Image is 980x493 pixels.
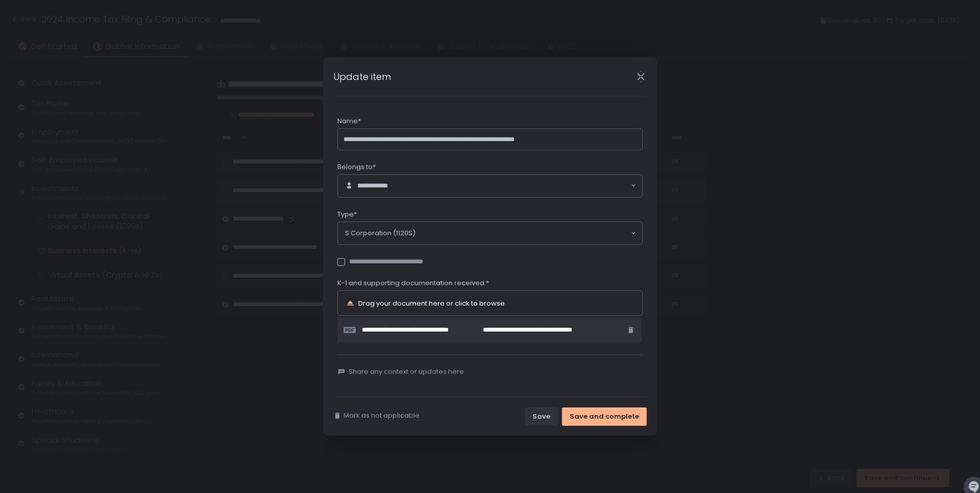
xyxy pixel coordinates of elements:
[333,411,420,420] button: Mark as not applicable
[345,228,415,238] span: S Corporation (1120S)
[337,279,489,288] span: K-1 and supporting documentation received:*
[358,300,505,307] div: Drag your document here or click to browse
[333,70,391,84] h1: Update item
[624,71,657,83] div: Close
[344,411,420,420] span: Mark as not applicable
[337,162,376,172] span: Belongs to*
[349,367,464,376] span: Share any context or updates here
[570,412,639,421] div: Save and complete
[338,222,642,244] div: Search for option
[532,412,550,421] div: Save
[338,175,642,197] div: Search for option
[337,117,361,126] span: Name*
[415,228,630,238] input: Search for option
[525,407,558,426] button: Save
[401,181,630,191] input: Search for option
[562,407,647,426] button: Save and complete
[337,210,357,219] span: Type*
